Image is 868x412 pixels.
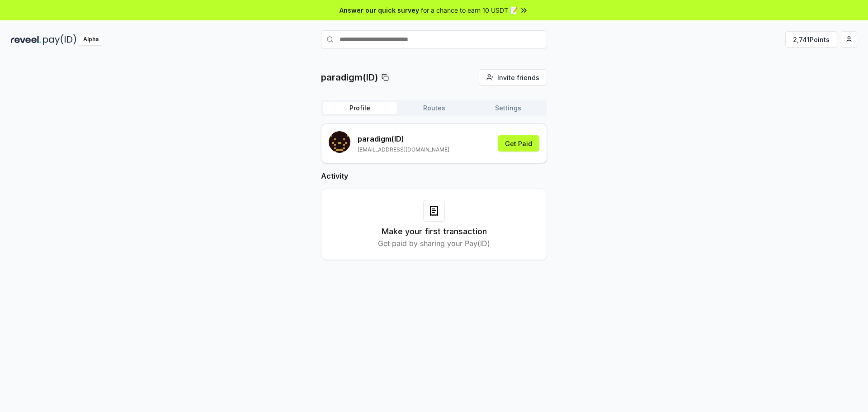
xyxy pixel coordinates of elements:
h3: Make your first transaction [382,225,487,238]
p: [EMAIL_ADDRESS][DOMAIN_NAME] [358,146,449,153]
img: reveel_dark [11,34,41,45]
div: Alpha [78,34,104,45]
span: Invite friends [497,73,539,82]
h2: Activity [321,170,547,181]
button: Settings [471,102,545,114]
button: Invite friends [479,69,547,85]
p: Get paid by sharing your Pay(ID) [378,238,490,249]
button: Get Paid [498,135,539,152]
span: for a chance to earn 10 USDT 📝 [421,5,518,15]
img: pay_id [43,34,76,45]
button: Profile [323,102,397,114]
button: 2,741Points [785,31,837,47]
p: paradigm(ID) [321,71,378,84]
button: Routes [397,102,471,114]
span: Answer our quick survey [340,5,419,15]
p: paradigm (ID) [358,133,449,144]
